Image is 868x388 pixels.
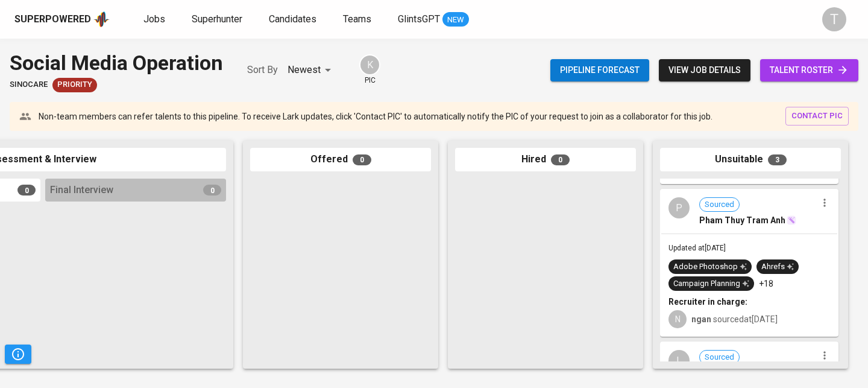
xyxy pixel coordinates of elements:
span: NEW [442,14,469,26]
a: GlintsGPT NEW [398,12,469,27]
b: Recruiter in charge: [668,297,747,307]
div: New Job received from Demand Team [52,78,97,92]
span: Sourced [700,352,739,363]
a: Superhunter [192,12,245,27]
a: Jobs [143,12,168,27]
img: app logo [93,10,110,28]
b: ngan [691,314,711,324]
button: contact pic [785,107,849,126]
div: N [668,310,687,328]
div: PSourcedPham Thuy Tram AnhUpdated at[DATE]Adobe PhotoshopAhrefsCampaign Planning+18Recruiter in c... [660,189,838,337]
p: Newest [288,63,321,77]
div: Social Media Operation [10,48,223,78]
span: Pham Thuy Tram Anh [699,214,785,226]
img: magic_wand.svg [787,215,796,225]
span: Priority [52,79,97,91]
div: Adobe Photoshop [673,261,747,273]
div: L [668,350,690,371]
span: talent roster [770,63,849,78]
a: Candidates [269,12,319,27]
span: 0 [353,154,371,165]
div: P [668,197,690,218]
span: Updated at [DATE] [668,244,726,252]
a: talent roster [760,59,858,81]
span: sourced at [DATE] [691,314,778,324]
div: Offered [250,148,431,171]
span: 0 [203,185,221,196]
div: pic [359,54,380,86]
p: Sort By [247,63,278,77]
button: Pipeline forecast [550,59,649,81]
span: GlintsGPT [398,13,440,25]
div: Newest [288,59,335,81]
div: Hired [455,148,636,171]
span: contact pic [791,109,843,123]
span: 3 [768,154,787,165]
a: Teams [343,12,374,27]
span: Sinocare [10,79,48,91]
span: view job details [668,63,741,78]
a: Superpoweredapp logo [14,10,110,28]
p: +18 [759,278,773,290]
button: view job details [659,59,750,81]
span: Pipeline forecast [560,63,640,78]
span: 0 [551,154,570,165]
div: Campaign Planning [673,278,749,290]
span: Final Interview [50,183,113,197]
span: Candidates [269,13,316,25]
div: Unsuitable [660,148,841,171]
button: Pipeline Triggers [5,345,31,364]
div: T [822,7,846,31]
span: Superhunter [192,13,242,25]
span: Jobs [143,13,165,25]
p: Non-team members can refer talents to this pipeline. To receive Lark updates, click 'Contact PIC'... [39,110,712,122]
span: 0 [17,185,36,196]
div: Ahrefs [761,261,794,273]
span: Teams [343,13,371,25]
span: Sourced [700,199,739,211]
div: Superpowered [14,13,91,27]
div: K [359,54,380,75]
